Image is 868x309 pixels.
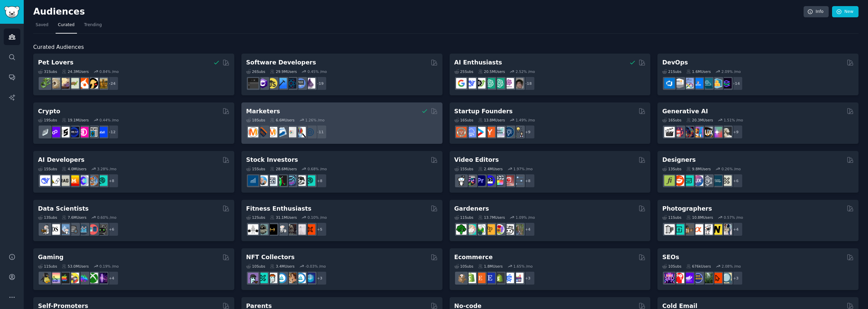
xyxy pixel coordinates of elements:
div: + 12 [104,125,119,139]
img: datasets [87,224,98,235]
div: 15 Sub s [454,167,473,171]
img: OnlineMarketing [305,127,315,137]
img: TwitchStreaming [97,273,107,283]
img: personaltraining [305,224,315,235]
img: Forex [267,175,277,186]
div: 15 Sub s [38,167,57,171]
img: AItoolsCatalog [475,78,486,89]
img: finalcutpro [494,175,505,186]
h2: Gardeners [454,205,489,213]
div: + 6 [729,174,743,188]
div: 10.8M Users [686,215,713,220]
div: 19.1M Users [62,118,88,122]
img: FluxAI [702,127,713,137]
img: bigseo [257,127,268,137]
img: dividends [248,175,258,186]
div: 15 Sub s [246,167,265,171]
img: platformengineering [702,78,713,89]
h2: Fitness Enthusiasts [246,205,312,213]
img: LangChain [50,175,60,186]
a: Trending [82,20,104,34]
img: chatgpt_promptDesign [485,78,495,89]
h2: Pet Lovers [38,58,74,67]
div: + 6 [104,222,119,236]
div: + 24 [104,76,119,91]
div: 53.0M Users [62,264,88,269]
img: Docker_DevOps [683,78,694,89]
div: + 4 [729,222,743,236]
img: 0xPolygon [50,127,60,137]
img: Local_SEO [702,273,713,283]
img: WeddingPhotography [721,224,732,235]
img: XboxGamers [87,273,98,283]
img: UX_Design [721,175,732,186]
img: GYM [248,224,258,235]
div: 0.45 % /mo [308,69,327,74]
div: 7.6M Users [62,215,86,220]
img: MistralAI [68,175,79,186]
div: 31.1M Users [270,215,297,220]
img: CozyGamers [50,273,60,283]
img: physicaltherapy [295,224,306,235]
div: + 5 [313,222,327,236]
a: Curated [56,20,77,34]
div: 1.51 % /mo [724,118,743,122]
img: software [248,78,258,89]
img: GamerPals [68,273,79,283]
a: New [832,6,859,18]
img: technicalanalysis [305,175,315,186]
img: learnjavascript [267,78,277,89]
img: AWS_Certified_Experts [674,78,684,89]
img: weightroom [276,224,287,235]
img: Etsy [475,273,486,283]
img: Rag [59,175,70,186]
div: 31 Sub s [38,69,57,74]
img: ethstaker [59,127,70,137]
img: GymMotivation [257,224,268,235]
img: SonyAlpha [693,224,703,235]
div: 10 Sub s [246,264,265,269]
div: 0.10 % /mo [308,215,327,220]
div: 2.4M Users [478,167,503,171]
div: 1.8M Users [478,264,503,269]
img: editors [466,175,476,186]
div: + 4 [104,271,119,285]
h2: Marketers [246,107,280,116]
h2: Crypto [38,107,60,116]
img: premiere [475,175,486,186]
img: CryptoArt [286,273,296,283]
img: reactnative [286,78,296,89]
img: turtle [68,78,79,89]
img: dogbreed [97,78,107,89]
h2: Photographers [662,205,712,213]
img: postproduction [513,175,524,186]
div: 6.6M Users [270,118,295,122]
div: 4.0M Users [62,167,86,171]
img: OpenAIDev [504,78,514,89]
div: 11 Sub s [662,215,681,220]
img: linux_gaming [40,273,51,283]
img: AskMarketing [267,127,277,137]
img: datascience [50,224,60,235]
a: Info [804,6,829,18]
div: 1.65 % /mo [513,264,533,269]
img: NFTMarketplace [257,273,268,283]
img: leopardgeckos [59,78,70,89]
div: 0.60 % /mo [97,215,117,220]
img: ethfinance [40,127,51,137]
img: gamers [78,273,88,283]
div: 11 Sub s [38,264,57,269]
img: Emailmarketing [276,127,287,137]
h2: Software Developers [246,58,316,67]
img: ValueInvesting [257,175,268,186]
img: starryai [712,127,722,137]
img: GoogleGeminiAI [456,78,467,89]
h2: AI Enthusiasts [454,58,502,67]
img: aivideo [664,127,675,137]
img: SavageGarden [475,224,486,235]
img: llmops [87,175,98,186]
img: googleads [286,127,296,137]
div: + 19 [313,76,327,91]
span: Saved [36,22,48,28]
img: MarketingResearch [295,127,306,137]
